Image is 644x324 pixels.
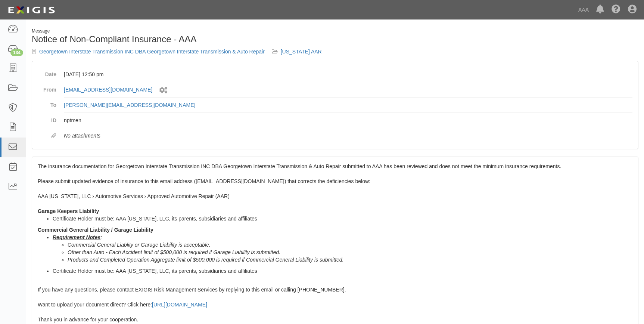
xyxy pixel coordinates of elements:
[32,34,330,44] h1: Notice of Non-Compliant Insurance - AAA
[38,227,153,233] strong: Commercial General Liability / Garage Liability
[575,2,592,17] a: AAA
[38,67,56,78] dt: Date
[64,67,632,82] dd: [DATE] 12:50 pm
[64,133,100,139] em: No attachments
[68,241,632,249] li: Commercial General Liablity or Garage Liability is acceptable.
[53,234,632,263] li: :
[38,98,56,109] dt: To
[612,5,620,14] i: Help Center - Complianz
[159,87,167,93] i: Sent by system workflow
[68,249,632,256] li: Other than Auto - Each Accident limit of $500,000 is required if Garage Liability is submitted.
[64,87,152,93] a: [EMAIL_ADDRESS][DOMAIN_NAME]
[53,234,100,240] u: Requirement Notes
[64,102,195,108] a: [PERSON_NAME][EMAIL_ADDRESS][DOMAIN_NAME]
[6,3,57,17] img: logo-5460c22ac91f19d4615b14bd174203de0afe785f0fc80cf4dbbc73dc1793850b.png
[53,267,632,275] li: Certificate Holder must be: AAA [US_STATE], LLC, its parents, subsidiaries and affiliates
[10,49,23,56] div: 134
[53,215,632,222] li: Certificate Holder must be: AAA [US_STATE], LLC, its parents, subsidiaries and affiliates
[51,133,56,139] i: Attachments
[281,49,322,55] a: [US_STATE] AAR
[32,28,330,34] div: Message
[38,82,56,93] dt: From
[39,49,265,55] a: Georgetown Interstate Transmission INC DBA Georgetown Interstate Transmission & Auto Repair
[152,302,207,308] a: [URL][DOMAIN_NAME]
[68,256,632,263] li: Products and Completed Operation Aggregate limit of $500,000 is required if Commercial General Li...
[38,113,56,124] dt: ID
[38,208,99,214] strong: Garage Keepers Liability
[64,113,632,128] dd: nptmen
